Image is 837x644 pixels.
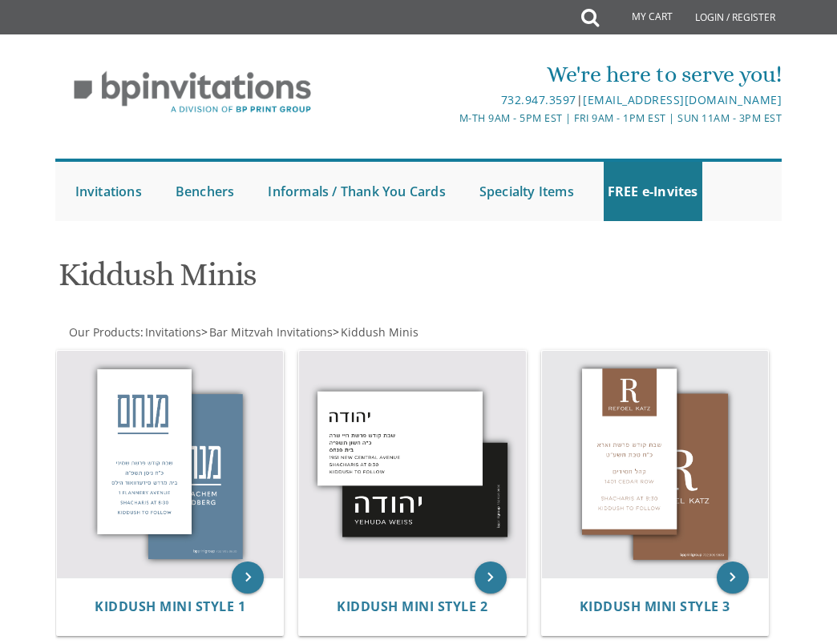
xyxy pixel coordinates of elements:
[59,257,778,304] h1: Kiddush Minis
[208,324,333,340] a: Bar Mitzvah Invitations
[201,324,333,340] span: >
[475,561,507,594] a: keyboard_arrow_right
[604,162,702,221] a: FREE e-Invites
[341,324,418,340] span: Kiddush Minis
[597,2,684,34] a: My Cart
[95,598,245,615] span: Kiddush Mini Style 1
[475,162,578,221] a: Specialty Items
[542,351,768,577] img: Kiddush Mini Style 3
[580,598,730,615] span: Kiddush Mini Style 3
[298,91,782,110] div: |
[145,324,201,340] span: Invitations
[71,162,146,221] a: Invitations
[337,598,487,615] span: Kiddush Mini Style 2
[209,324,333,340] span: Bar Mitzvah Invitations
[580,599,730,614] a: Kiddush Mini Style 3
[172,162,239,221] a: Benchers
[264,162,449,221] a: Informals / Thank You Cards
[57,351,283,577] img: Kiddush Mini Style 1
[717,561,749,594] a: keyboard_arrow_right
[770,580,821,628] iframe: chat widget
[339,324,418,340] a: Kiddush Minis
[55,324,782,340] div: :
[501,92,576,107] a: 732.947.3597
[333,324,418,340] span: >
[144,324,201,340] a: Invitations
[583,92,782,107] a: [EMAIL_ADDRESS][DOMAIN_NAME]
[298,58,782,91] div: We're here to serve you!
[232,561,264,594] a: keyboard_arrow_right
[67,324,140,340] a: Our Products
[55,59,330,126] img: BP Invitation Loft
[299,351,525,577] img: Kiddush Mini Style 2
[298,110,782,127] div: M-Th 9am - 5pm EST | Fri 9am - 1pm EST | Sun 11am - 3pm EST
[337,599,487,614] a: Kiddush Mini Style 2
[95,599,245,614] a: Kiddush Mini Style 1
